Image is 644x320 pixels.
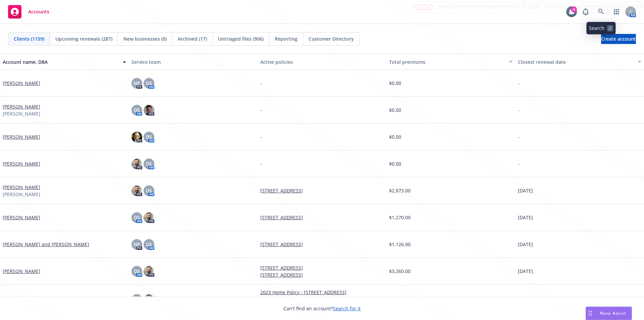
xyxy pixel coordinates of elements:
[146,187,152,194] span: DS
[260,133,262,140] span: -
[389,214,411,221] span: $1,270.00
[258,54,386,70] button: Active policies
[518,214,533,221] span: [DATE]
[601,34,636,44] a: Create account
[518,187,533,194] span: [DATE]
[389,80,401,87] span: $0.00
[3,184,40,191] a: [PERSON_NAME]
[579,5,592,18] a: Report a Bug
[389,106,401,113] span: $0.00
[146,80,152,87] span: DS
[144,105,154,116] img: photo
[260,187,384,194] a: [STREET_ADDRESS]
[133,80,140,87] span: NP
[218,35,264,42] span: Untriaged files (906)
[3,160,40,167] a: [PERSON_NAME]
[260,271,384,278] a: [STREET_ADDRESS]
[131,58,255,65] div: Service team
[601,33,636,45] span: Create account
[3,80,40,87] a: [PERSON_NAME]
[260,296,384,303] a: 2023 Home Earthquake Policy [STREET_ADDRESS]
[518,268,533,275] span: [DATE]
[3,241,89,248] a: [PERSON_NAME] and [PERSON_NAME]
[146,241,152,248] span: DS
[144,294,154,305] img: photo
[144,212,154,223] img: photo
[260,160,262,167] span: -
[134,106,140,113] span: DS
[28,9,49,14] span: Accounts
[600,310,626,316] span: Nova Assist
[5,2,52,21] a: Accounts
[146,160,152,167] span: DS
[518,296,533,303] span: [DATE]
[518,80,520,87] span: -
[129,54,258,70] button: Service team
[333,305,361,312] a: Search for it
[283,305,361,312] span: Can't find an account?
[260,214,384,221] a: [STREET_ADDRESS]
[515,54,644,70] button: Closest renewal date
[594,5,608,18] a: Search
[123,35,167,42] span: New businesses (0)
[144,266,154,277] img: photo
[260,289,384,296] a: 2023 Home Policy - [STREET_ADDRESS]
[260,80,262,87] span: -
[3,103,40,110] a: [PERSON_NAME]
[389,160,401,167] span: $0.00
[3,110,40,117] span: [PERSON_NAME]
[134,214,140,221] span: DS
[260,58,384,65] div: Active policies
[131,158,142,169] img: photo
[134,268,140,275] span: DS
[3,268,40,275] a: [PERSON_NAME]
[3,214,40,221] a: [PERSON_NAME]
[389,241,411,248] span: $1,126.00
[131,185,142,196] img: photo
[260,106,262,113] span: -
[3,296,84,303] a: [PERSON_NAME] & [PERSON_NAME]
[389,268,411,275] span: $3,260.00
[518,241,533,248] span: [DATE]
[386,54,515,70] button: Total premiums
[3,191,40,198] span: [PERSON_NAME]
[3,133,40,140] a: [PERSON_NAME]
[518,133,520,140] span: -
[131,132,142,142] img: photo
[134,296,140,303] span: DS
[571,6,577,12] div: 4
[610,5,623,18] a: Switch app
[389,296,411,303] span: $8,674.48
[518,106,520,113] span: -
[309,35,354,42] span: Customer Directory
[518,58,634,65] div: Closest renewal date
[518,160,520,167] span: -
[146,133,152,140] span: DS
[133,241,140,248] span: NP
[178,35,207,42] span: Archived (17)
[3,58,119,65] div: Account name, DBA
[389,133,401,140] span: $0.00
[586,307,594,320] div: Drag to move
[14,35,44,42] span: Clients (1159)
[275,35,298,42] span: Reporting
[55,35,112,42] span: Upcoming renewals (287)
[260,264,384,271] a: [STREET_ADDRESS]
[586,307,632,320] button: Nova Assist
[389,187,411,194] span: $2,873.00
[260,241,384,248] a: [STREET_ADDRESS]
[389,58,505,65] div: Total premiums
